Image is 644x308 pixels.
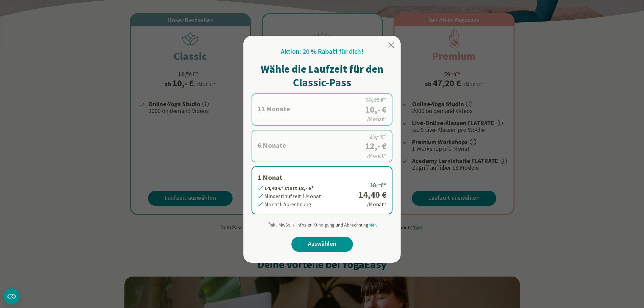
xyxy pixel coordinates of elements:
[3,288,20,305] button: CMP-Widget öffnen
[368,222,376,228] span: hier
[291,237,353,252] a: Auswählen
[267,218,377,229] div: Inkl. MwSt. / Infos zu Kündigung und Abrechnung .
[281,47,363,57] h2: Aktion: 20 % Rabatt für dich!
[252,62,392,89] h1: Wähle die Laufzeit für den Classic-Pass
